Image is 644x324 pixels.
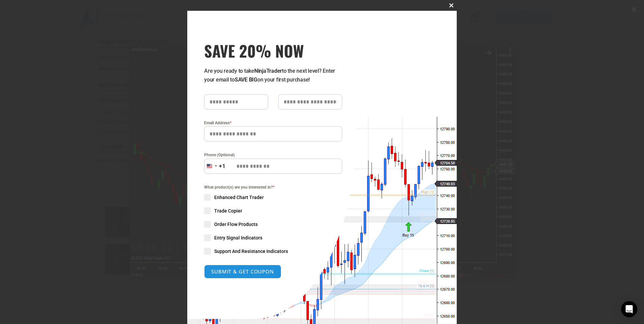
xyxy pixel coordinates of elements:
div: Open Intercom Messenger [621,301,637,317]
label: Support And Resistance Indicators [204,248,342,255]
label: Trade Copier [204,207,342,214]
span: Order Flow Products [214,221,258,228]
label: Order Flow Products [204,221,342,228]
span: Enhanced Chart Trader [214,194,264,201]
span: What product(s) are you interested in? [204,184,342,191]
span: Trade Copier [214,207,242,214]
label: Enhanced Chart Trader [204,194,342,201]
div: +1 [219,162,226,171]
span: Support And Resistance Indicators [214,248,288,255]
label: Phone (Optional) [204,152,342,158]
span: SAVE 20% NOW [204,41,342,60]
p: Are you ready to take to the next level? Enter your email to on your first purchase! [204,67,342,84]
strong: NinjaTrader [254,68,282,74]
label: Entry Signal Indicators [204,234,342,241]
button: SUBMIT & GET COUPON [204,265,281,279]
button: Selected country [204,159,226,174]
span: Entry Signal Indicators [214,234,262,241]
strong: SAVE BIG [235,76,257,83]
label: Email Address [204,120,342,126]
